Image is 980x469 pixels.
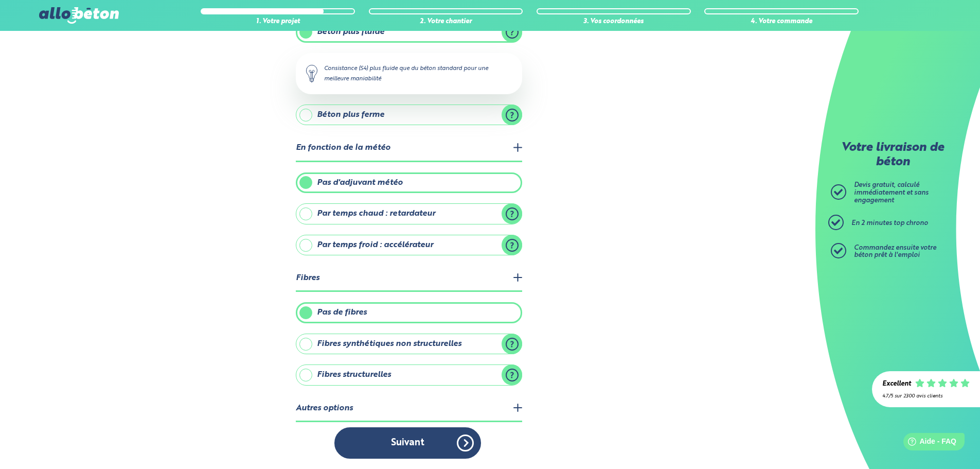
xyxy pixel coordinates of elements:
img: allobéton [39,7,118,24]
label: Par temps froid : accélérateur [296,235,522,255]
label: Béton plus ferme [296,105,522,125]
label: Fibres synthétiques non structurelles [296,334,522,354]
div: 4. Votre commande [704,18,859,26]
div: Consistance (S4) plus fluide que du béton standard pour une meilleure maniabilité [296,53,522,94]
iframe: Help widget launcher [888,429,969,458]
button: Suivant [334,427,481,459]
legend: En fonction de la météo [296,135,522,162]
label: Par temps chaud : retardateur [296,203,522,224]
label: Béton plus fluide [296,22,522,42]
label: Pas d'adjuvant météo [296,172,522,193]
label: Pas de fibres [296,302,522,323]
label: Fibres structurelles [296,364,522,385]
legend: Autres options [296,396,522,422]
div: 1. Votre projet [201,18,355,26]
div: 3. Vos coordonnées [537,18,691,26]
legend: Fibres [296,266,522,292]
div: 2. Votre chantier [369,18,523,26]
